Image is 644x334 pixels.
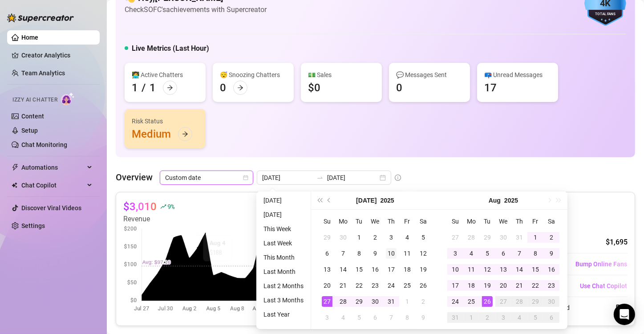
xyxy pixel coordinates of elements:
td: 2025-08-09 [415,310,431,326]
div: 2 [546,232,557,243]
td: 2025-07-27 [319,293,335,310]
td: 2025-09-04 [511,310,527,326]
span: arrow-right [167,85,173,91]
div: 0 [396,81,402,95]
div: 30 [498,232,509,243]
div: 16 [546,264,557,275]
div: 💬 Messages Sent [396,70,463,80]
div: 31 [514,232,525,243]
div: 6 [546,312,557,323]
div: 😴 Snoozing Chatters [220,70,287,80]
td: 2025-08-20 [495,277,511,293]
div: 9 [418,312,429,323]
td: 2025-08-05 [479,245,495,261]
div: 22 [530,280,541,291]
div: 5 [482,248,493,259]
div: 26 [418,280,429,291]
div: 30 [370,296,381,307]
button: Choose a year [381,191,394,209]
th: Su [319,213,335,229]
div: 25 [402,280,413,291]
td: 2025-07-14 [335,261,351,277]
div: 571 [616,302,628,313]
div: 29 [354,296,365,307]
div: 📪 Unread Messages [484,70,551,80]
td: 2025-07-18 [399,261,415,277]
td: 2025-08-24 [447,293,463,310]
th: Su [447,213,463,229]
span: swap-right [316,174,324,181]
div: 29 [322,232,332,243]
td: 2025-07-28 [463,229,479,245]
th: We [367,213,383,229]
td: 2025-08-04 [463,245,479,261]
td: 2025-07-30 [367,293,383,310]
td: 2025-06-29 [319,229,335,245]
div: 30 [338,232,348,243]
div: 👩‍💻 Active Chatters [132,70,198,80]
div: Open Intercom Messenger [614,304,635,325]
div: 31 [450,312,461,323]
td: 2025-07-24 [383,277,399,293]
a: Team Analytics [21,69,65,77]
a: Setup [21,127,38,134]
button: Use Chat Copilot [579,279,628,293]
span: Use Chat Copilot [580,282,627,289]
div: 2 [482,312,493,323]
td: 2025-07-13 [319,261,335,277]
a: Creator Analytics [21,48,93,62]
div: 28 [514,296,525,307]
div: 21 [514,280,525,291]
div: 7 [338,248,348,259]
div: 3 [322,312,332,323]
div: 27 [322,296,332,307]
li: Last Year [260,309,307,320]
div: 15 [530,264,541,275]
img: AI Chatter [61,92,75,105]
th: Sa [415,213,431,229]
td: 2025-07-30 [495,229,511,245]
div: $0 [308,81,320,95]
img: logo-BBDzfeDw.svg [7,13,74,22]
span: Izzy AI Chatter [12,96,57,104]
div: 3 [450,248,461,259]
a: Home [21,34,38,41]
div: 10 [386,248,397,259]
td: 2025-08-23 [543,277,559,293]
td: 2025-07-29 [479,229,495,245]
div: 17 [484,81,497,95]
div: 27 [450,232,461,243]
li: [DATE] [260,209,307,220]
div: 5 [354,312,365,323]
div: 9 [546,248,557,259]
td: 2025-08-07 [511,245,527,261]
div: 1 [466,312,477,323]
td: 2025-08-30 [543,293,559,310]
div: 13 [322,264,332,275]
div: 15 [354,264,365,275]
li: Last Month [260,266,307,277]
td: 2025-07-29 [351,293,367,310]
div: 9 [370,248,381,259]
td: 2025-08-27 [495,293,511,310]
td: 2025-07-02 [367,229,383,245]
span: arrow-right [237,85,243,91]
div: 1 [354,232,365,243]
div: 27 [498,296,509,307]
div: 19 [482,280,493,291]
td: 2025-08-11 [463,261,479,277]
div: 1 [132,81,138,95]
th: Tu [479,213,495,229]
div: 8 [354,248,365,259]
div: 10 [450,264,461,275]
td: 2025-08-13 [495,261,511,277]
div: 17 [386,264,397,275]
article: $3,010 [123,200,157,214]
td: 2025-08-03 [319,310,335,326]
div: 1 [402,296,413,307]
div: 18 [402,264,413,275]
td: 2025-07-04 [399,229,415,245]
div: 4 [514,312,525,323]
td: 2025-07-17 [383,261,399,277]
div: 6 [322,248,332,259]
